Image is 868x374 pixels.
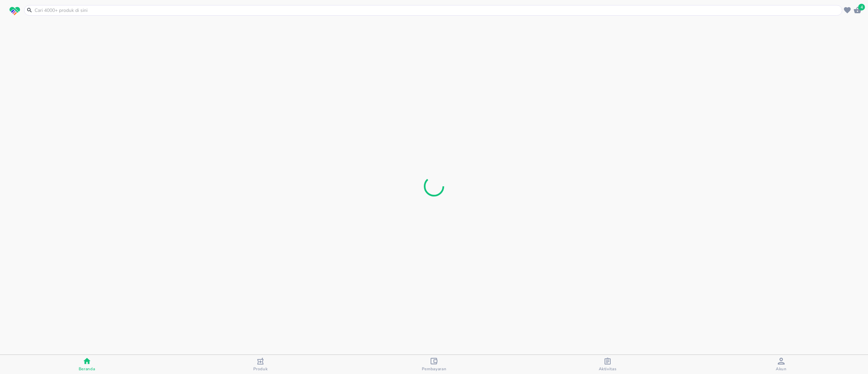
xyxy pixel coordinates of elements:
[422,366,447,372] span: Pembayaran
[852,5,863,15] button: 4
[347,355,521,374] button: Pembayaran
[521,355,694,374] button: Aktivitas
[776,366,787,372] span: Akun
[79,366,95,372] span: Beranda
[858,4,865,11] span: 4
[174,355,347,374] button: Produk
[253,366,268,372] span: Produk
[599,366,617,372] span: Aktivitas
[34,7,841,14] input: Cari 4000+ produk di sini
[9,7,20,16] img: logo_swiperx_s.bd005f3b.svg
[694,355,868,374] button: Akun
